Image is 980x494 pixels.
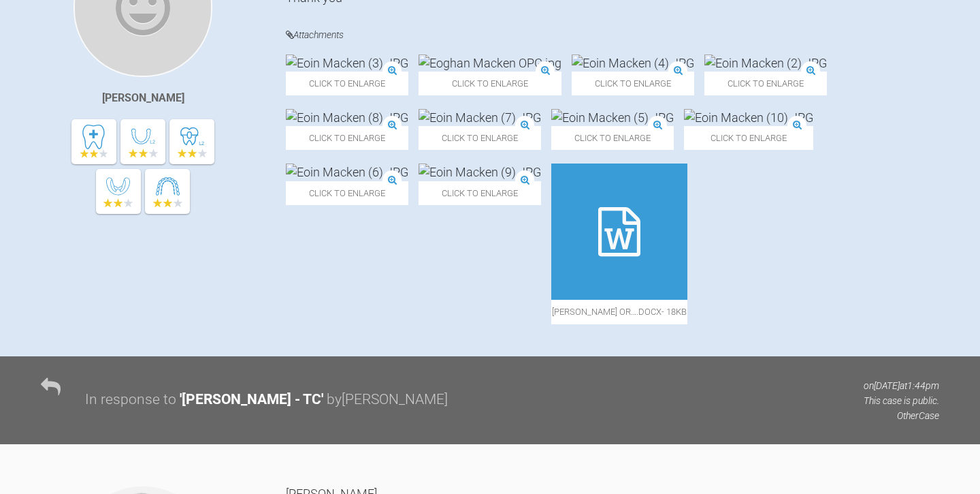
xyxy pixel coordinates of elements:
[286,109,408,126] img: Eoin Macken (8).JPG
[551,109,674,126] img: Eoin Macken (5).JPG
[286,181,408,205] span: Click to enlarge
[864,408,939,423] p: Other Case
[704,72,827,95] span: Click to enlarge
[286,164,408,181] img: Eoin Macken (6).JPG
[704,55,827,72] img: Eoin Macken (2).JPG
[180,388,323,412] div: ' [PERSON_NAME] - TC '
[102,89,184,107] div: [PERSON_NAME]
[327,388,448,412] div: by [PERSON_NAME]
[419,181,541,205] span: Click to enlarge
[419,126,541,150] span: Click to enlarge
[419,55,561,72] img: Eoghan Macken OPG.jpg
[419,109,541,126] img: Eoin Macken (7).JPG
[864,393,939,408] p: This case is public.
[286,27,939,44] h4: Attachments
[286,126,408,150] span: Click to enlarge
[684,109,813,126] img: Eoin Macken (10).JPG
[684,126,813,150] span: Click to enlarge
[551,300,687,324] span: [PERSON_NAME] OR….docx - 18KB
[419,72,561,95] span: Click to enlarge
[864,378,939,393] p: on [DATE] at 1:44pm
[286,55,408,72] img: Eoin Macken (3).JPG
[419,164,541,181] img: Eoin Macken (9).JPG
[572,72,694,95] span: Click to enlarge
[572,55,694,72] img: Eoin Macken (4).JPG
[551,126,674,150] span: Click to enlarge
[85,388,176,412] div: In response to
[286,72,408,95] span: Click to enlarge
